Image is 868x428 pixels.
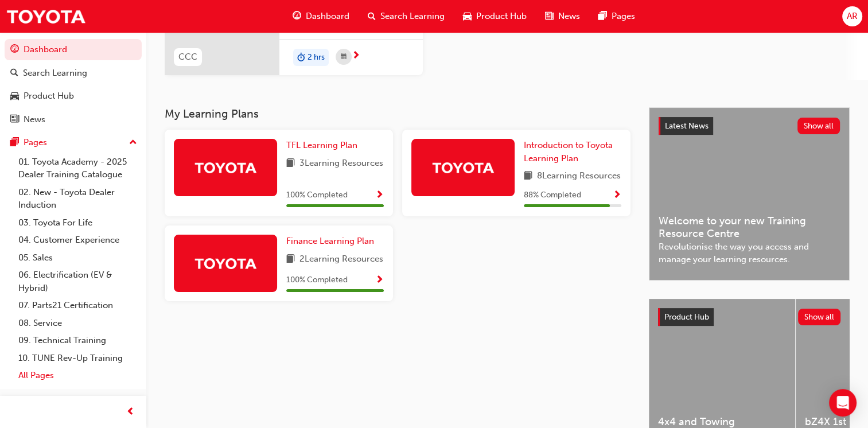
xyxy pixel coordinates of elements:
[658,308,840,326] a: Product HubShow all
[286,236,374,246] span: Finance Learning Plan
[613,188,621,203] button: Show Progress
[375,275,384,286] span: Show Progress
[6,3,86,29] img: Trak
[194,253,257,273] img: Trak
[178,50,197,64] span: CCC
[286,189,348,202] span: 100 % Completed
[659,215,840,240] span: Welcome to your new Training Resource Centre
[847,10,858,23] span: AR
[10,68,18,79] span: search-icon
[797,118,840,134] button: Show all
[829,389,857,417] div: Open Intercom Messenger
[375,190,384,201] span: Show Progress
[308,51,325,64] span: 2 hrs
[5,132,142,153] button: Pages
[524,139,621,165] a: Introduction to Toyota Learning Plan
[341,50,347,64] span: calendar-icon
[299,252,383,267] span: 2 Learning Resources
[286,274,348,287] span: 100 % Completed
[5,85,142,107] a: Product Hub
[659,240,840,266] span: Revolutionise the way you access and manage your learning resources.
[14,314,142,332] a: 08. Service
[5,39,142,60] a: Dashboard
[536,5,589,28] a: news-iconNews
[589,5,644,28] a: pages-iconPages
[297,50,305,65] span: duration-icon
[431,157,495,177] img: Trak
[380,10,445,23] span: Search Learning
[598,9,607,24] span: pages-icon
[368,9,376,24] span: search-icon
[14,184,142,214] a: 02. New - Toyota Dealer Induction
[524,189,581,202] span: 88 % Completed
[375,273,384,287] button: Show Progress
[476,10,527,23] span: Product Hub
[14,214,142,232] a: 03. Toyota For Life
[613,190,621,201] span: Show Progress
[14,297,142,314] a: 07. Parts21 Certification
[14,332,142,349] a: 09. Technical Training
[524,169,532,184] span: book-icon
[14,367,142,384] a: All Pages
[293,9,301,24] span: guage-icon
[5,37,142,132] button: DashboardSearch LearningProduct HubNews
[664,312,709,322] span: Product Hub
[14,231,142,249] a: 04. Customer Experience
[23,67,87,80] div: Search Learning
[463,9,472,24] span: car-icon
[10,138,19,148] span: pages-icon
[454,5,536,28] a: car-iconProduct Hub
[299,157,383,171] span: 3 Learning Resources
[375,188,384,203] button: Show Progress
[5,63,142,84] a: Search Learning
[286,139,362,152] a: TFL Learning Plan
[286,252,295,267] span: book-icon
[649,107,850,281] a: Latest NewsShow allWelcome to your new Training Resource CentreRevolutionise the way you access a...
[24,90,74,103] div: Product Hub
[14,153,142,184] a: 01. Toyota Academy - 2025 Dealer Training Catalogue
[129,135,137,150] span: up-icon
[286,235,379,248] a: Finance Learning Plan
[359,5,454,28] a: search-iconSearch Learning
[524,140,613,164] span: Introduction to Toyota Learning Plan
[659,117,840,135] a: Latest NewsShow all
[24,113,45,126] div: News
[24,136,47,149] div: Pages
[283,5,359,28] a: guage-iconDashboard
[5,109,142,130] a: News
[165,107,630,120] h3: My Learning Plans
[612,10,635,23] span: Pages
[537,169,621,184] span: 8 Learning Resources
[126,405,135,419] span: prev-icon
[14,349,142,367] a: 10. TUNE Rev-Up Training
[14,266,142,297] a: 06. Electrification (EV & Hybrid)
[10,115,19,125] span: news-icon
[306,10,349,23] span: Dashboard
[545,9,554,24] span: news-icon
[798,309,841,325] button: Show all
[558,10,580,23] span: News
[842,6,862,26] button: AR
[352,51,360,61] span: next-icon
[10,45,19,55] span: guage-icon
[286,140,357,150] span: TFL Learning Plan
[194,157,257,177] img: Trak
[14,249,142,267] a: 05. Sales
[286,157,295,171] span: book-icon
[665,121,709,131] span: Latest News
[10,91,19,102] span: car-icon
